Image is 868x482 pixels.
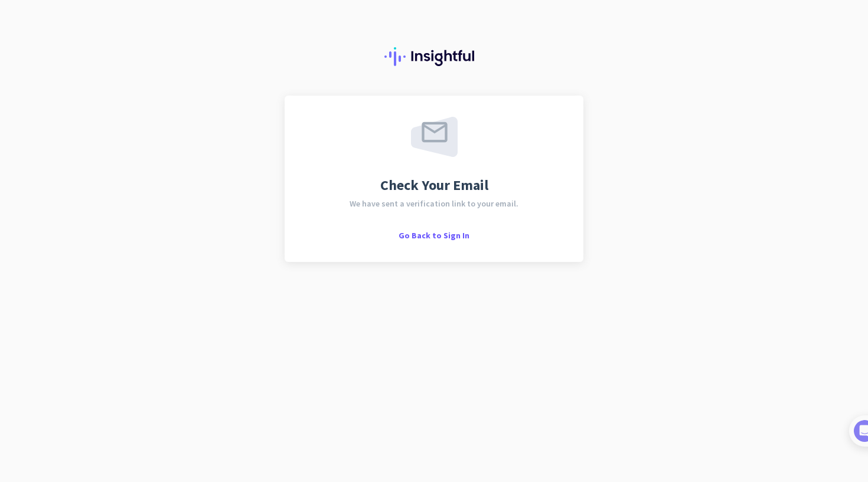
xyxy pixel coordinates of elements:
span: We have sent a verification link to your email. [350,199,518,208]
img: Insightful [384,47,484,66]
span: Go Back to Sign In [399,230,469,241]
span: Check Your Email [380,178,488,192]
img: email-sent [411,117,458,157]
